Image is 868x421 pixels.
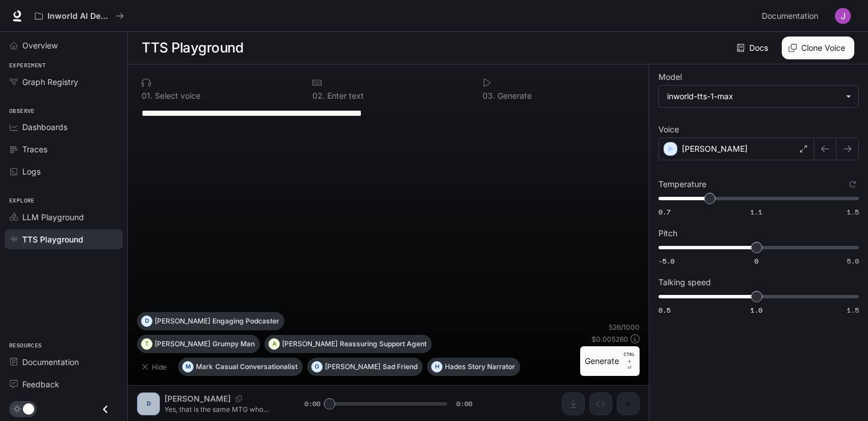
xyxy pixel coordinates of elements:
p: [PERSON_NAME] [325,363,380,370]
p: Enter text [325,92,364,100]
span: Traces [22,143,47,155]
span: 5.0 [847,256,859,266]
p: Sad Friend [383,363,417,370]
button: T[PERSON_NAME]Grumpy Man [137,335,260,353]
p: [PERSON_NAME] [282,341,337,347]
button: A[PERSON_NAME]Reassuring Support Agent [264,335,432,353]
button: Close drawer [93,398,118,421]
a: Documentation [757,5,827,27]
button: D[PERSON_NAME]Engaging Podcaster [137,312,284,330]
span: 0.5 [658,305,670,315]
button: All workspaces [30,5,129,27]
p: Casual Conversationalist [215,363,298,370]
span: 0 [754,256,758,266]
p: 0 2 . [312,92,325,100]
p: Model [658,73,682,81]
p: Mark [196,363,213,370]
span: 1.1 [750,207,762,217]
a: Graph Registry [5,72,123,92]
span: Logs [22,165,41,177]
span: TTS Playground [22,233,83,245]
a: Logs [5,161,123,181]
span: Overview [22,39,58,51]
div: A [269,335,279,353]
p: 526 / 1000 [609,322,640,332]
span: Dark mode toggle [23,402,34,415]
div: inworld-tts-1-max [659,86,858,107]
p: Temperature [658,180,706,188]
p: Inworld AI Demos [47,11,111,21]
img: User avatar [835,8,851,24]
p: [PERSON_NAME] [155,341,210,347]
span: 1.5 [847,305,859,315]
span: Documentation [762,9,818,23]
p: Pitch [658,229,677,237]
div: inworld-tts-1-max [667,91,840,102]
span: Feedback [22,378,59,390]
p: [PERSON_NAME] [682,143,748,155]
span: -5.0 [658,256,674,266]
a: Traces [5,139,123,159]
button: User avatar [831,5,854,27]
p: Hades [445,363,465,370]
p: CTRL + [624,351,635,365]
a: Documentation [5,352,123,372]
span: Documentation [22,356,79,368]
p: Talking speed [658,278,711,286]
a: Feedback [5,374,123,394]
button: HHadesStory Narrator [427,358,520,376]
div: D [142,312,152,330]
p: Select voice [152,92,200,100]
div: H [432,358,442,376]
p: 0 1 . [142,92,152,100]
p: Story Narrator [468,363,515,370]
p: 0 3 . [483,92,495,100]
span: Dashboards [22,121,67,133]
p: Engaging Podcaster [212,318,279,325]
p: Grumpy Man [212,341,255,347]
span: LLM Playground [22,211,84,223]
button: O[PERSON_NAME]Sad Friend [307,358,423,376]
p: $ 0.005260 [592,334,628,344]
p: Voice [658,126,679,133]
span: 1.0 [750,305,762,315]
span: 1.5 [847,207,859,217]
p: Generate [495,92,532,100]
a: Overview [5,35,123,55]
p: [PERSON_NAME] [155,318,210,325]
div: O [312,358,322,376]
h1: TTS Playground [142,37,243,59]
button: Reset to default [846,178,859,191]
a: TTS Playground [5,229,123,249]
div: T [142,335,152,353]
span: Graph Registry [22,76,78,88]
a: LLM Playground [5,207,123,227]
p: ⏎ [624,351,635,371]
button: GenerateCTRL +⏎ [580,346,640,376]
p: Reassuring Support Agent [340,341,427,347]
a: Dashboards [5,117,123,137]
button: Hide [137,358,174,376]
button: Clone Voice [782,37,854,59]
div: M [183,358,193,376]
button: MMarkCasual Conversationalist [178,358,303,376]
span: 0.7 [658,207,670,217]
a: Docs [734,37,773,59]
